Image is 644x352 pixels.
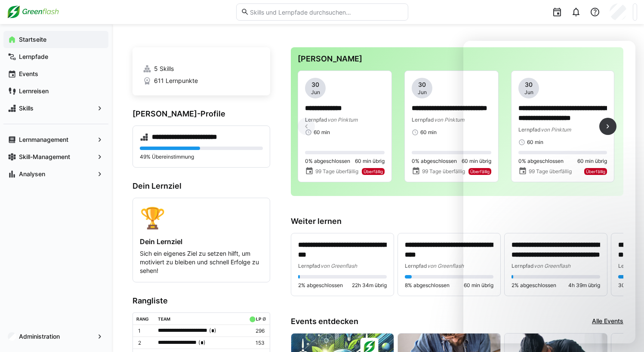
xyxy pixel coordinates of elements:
[138,340,151,346] p: 2
[140,205,263,230] div: 🏆
[143,64,260,73] a: 5 Skills
[405,282,450,289] span: 8% abgeschlossen
[463,41,635,343] iframe: Intercom live chat
[311,89,320,96] span: Jun
[262,315,266,322] a: ø
[364,169,383,174] span: Überfällig
[352,282,387,289] span: 22h 34m übrig
[291,317,358,326] h3: Events entdecken
[315,168,358,175] span: 99 Tage überfällig
[311,80,319,89] span: 30
[405,263,427,269] span: Lernpfad
[298,282,343,289] span: 2% abgeschlossen
[291,217,623,226] h3: Weiter lernen
[462,158,491,165] span: 60 min übrig
[132,181,270,191] h3: Dein Lernziel
[140,249,263,275] p: Sich ein eigenes Ziel zu setzen hilft, um motiviert zu bleiben und schnell Erfolge zu sehen!
[132,296,270,306] h3: Rangliste
[305,158,350,165] span: 0% abgeschlossen
[418,80,426,89] span: 30
[136,316,149,321] div: Rang
[355,158,385,165] span: 60 min übrig
[314,129,330,136] span: 60 min
[140,237,263,246] h4: Dein Lernziel
[434,116,464,123] span: von Pinktum
[298,54,616,64] h3: [PERSON_NAME]
[305,116,327,123] span: Lernpfad
[298,263,320,269] span: Lernpfad
[209,326,216,335] span: ( )
[140,153,263,160] p: 49% Übereinstimmung
[138,328,151,334] p: 1
[154,77,198,85] span: 611 Lernpunkte
[327,116,357,123] span: von Pinktum
[320,263,357,269] span: von Greenflash
[154,64,174,73] span: 5 Skills
[247,340,265,346] p: 153
[412,158,457,165] span: 0% abgeschlossen
[132,109,270,119] h3: [PERSON_NAME]-Profile
[427,263,464,269] span: von Greenflash
[158,316,170,321] div: Team
[418,89,427,96] span: Jun
[420,129,437,136] span: 60 min
[422,168,465,175] span: 99 Tage überfällig
[249,8,403,16] input: Skills und Lernpfade durchsuchen…
[256,316,261,321] div: LP
[247,328,265,334] p: 296
[198,338,206,347] span: ( )
[412,116,434,123] span: Lernpfad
